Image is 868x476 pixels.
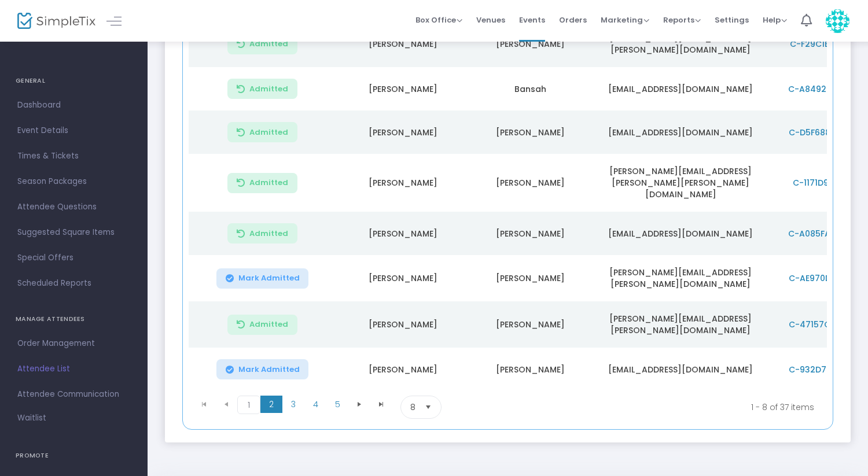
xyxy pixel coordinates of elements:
span: Marketing [601,14,649,25]
span: Season Packages [17,174,130,189]
span: C-1171D951-2 [793,177,847,189]
span: Event Details [17,123,130,138]
td: [PERSON_NAME][EMAIL_ADDRESS][PERSON_NAME][DOMAIN_NAME] [594,301,767,348]
h4: GENERAL [16,69,132,93]
button: Admitted [227,315,297,335]
button: Mark Admitted [216,359,309,379]
td: Bansah [466,67,594,110]
span: Waitlist [17,412,46,424]
span: Help [763,14,787,25]
td: [PERSON_NAME] [466,255,594,301]
span: Settings [715,5,749,35]
span: Special Offers [17,250,130,265]
td: [PERSON_NAME] [466,212,594,255]
span: C-F29C1E77-7 [790,38,849,50]
h4: MANAGE ATTENDEES [16,308,132,331]
span: Times & Tickets [17,149,130,164]
span: Page 3 [282,396,304,413]
button: Select [420,396,436,418]
span: Page 1 [237,396,260,414]
td: [PERSON_NAME] [339,154,466,212]
span: Admitted [249,320,288,329]
span: Suggested Square Items [17,225,130,240]
span: Admitted [249,229,288,238]
button: Admitted [227,223,297,243]
td: [PERSON_NAME] [466,21,594,67]
span: Admitted [249,84,288,94]
span: Page 2 [260,396,282,413]
kendo-pager-info: 1 - 8 of 37 items [556,396,814,419]
button: Mark Admitted [216,268,309,289]
span: Admitted [249,39,288,49]
span: Attendee List [17,361,130,377]
span: C-AE970D26-E [789,272,850,284]
span: Attendee Communication [17,387,130,402]
td: [EMAIL_ADDRESS][DOMAIN_NAME] [594,348,767,391]
span: Scheduled Reports [17,276,130,291]
td: [PERSON_NAME][EMAIL_ADDRESS][PERSON_NAME][PERSON_NAME][DOMAIN_NAME] [594,154,767,212]
td: [PERSON_NAME] [339,255,466,301]
span: Page 4 [304,396,326,413]
span: Go to the next page [355,400,364,409]
td: [PERSON_NAME][EMAIL_ADDRESS][PERSON_NAME][DOMAIN_NAME] [594,21,767,67]
span: Order Management [17,336,130,351]
button: Admitted [227,122,297,142]
td: [EMAIL_ADDRESS][DOMAIN_NAME] [594,212,767,255]
h4: PROMOTE [16,444,132,467]
button: Admitted [227,34,297,54]
td: [PERSON_NAME] [466,110,594,154]
span: C-A84926F5-2 [788,83,851,95]
span: C-A085FA8B-8 [788,228,851,239]
span: 8 [410,401,415,413]
td: [PERSON_NAME] [339,301,466,348]
td: [PERSON_NAME] [339,21,466,67]
span: Go to the next page [348,396,370,413]
td: [PERSON_NAME] [339,67,466,110]
td: [PERSON_NAME] [466,154,594,212]
span: Attendee Questions [17,200,130,215]
td: [PERSON_NAME] [339,110,466,154]
span: C-932D7F30-0 [789,364,851,375]
td: [PERSON_NAME] [339,212,466,255]
span: Go to the last page [370,396,392,413]
td: [PERSON_NAME] [466,301,594,348]
span: Mark Admitted [238,365,300,374]
td: [EMAIL_ADDRESS][DOMAIN_NAME] [594,67,767,110]
span: Dashboard [17,98,130,113]
td: [PERSON_NAME] [466,348,594,391]
span: Mark Admitted [238,274,300,283]
span: Box Office [415,14,462,25]
span: Orders [559,5,587,35]
span: C-47157C05-8 [789,319,851,330]
button: Admitted [227,173,297,193]
span: Events [519,5,545,35]
td: [PERSON_NAME][EMAIL_ADDRESS][PERSON_NAME][DOMAIN_NAME] [594,255,767,301]
span: Admitted [249,178,288,187]
td: [EMAIL_ADDRESS][DOMAIN_NAME] [594,110,767,154]
span: C-D5F68822-5 [789,127,851,138]
span: Admitted [249,128,288,137]
span: Page 5 [326,396,348,413]
td: [PERSON_NAME] [339,348,466,391]
span: Venues [476,5,505,35]
span: Reports [663,14,701,25]
span: Go to the last page [377,400,386,409]
button: Admitted [227,79,297,99]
